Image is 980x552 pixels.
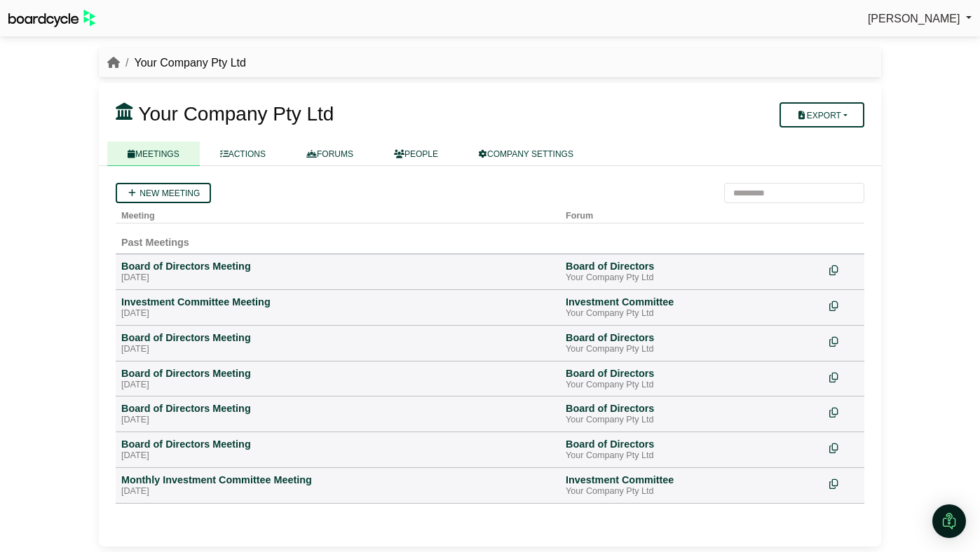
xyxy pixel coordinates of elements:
div: Board of Directors Meeting [121,331,554,344]
a: Board of Directors Meeting [DATE] [121,438,554,462]
div: [DATE] [121,380,554,391]
div: Your Company Pty Ltd [566,308,818,319]
div: Make a copy [829,331,859,350]
div: Your Company Pty Ltd [566,272,818,284]
a: PEOPLE [374,142,458,166]
a: Investment Committee Your Company Pty Ltd [566,296,818,319]
a: Board of Directors Your Company Pty Ltd [566,438,818,462]
div: Monthly Investment Committee Meeting [121,474,554,486]
a: Board of Directors Meeting [DATE] [121,331,554,355]
div: Board of Directors [566,367,818,380]
div: Your Company Pty Ltd [566,344,818,355]
div: Board of Directors [566,260,818,272]
div: [DATE] [121,344,554,355]
div: Board of Directors Meeting [121,367,554,380]
a: Board of Directors Your Company Pty Ltd [566,402,818,426]
div: Board of Directors [566,438,818,450]
a: Board of Directors Your Company Pty Ltd [566,367,818,391]
button: Export [780,102,864,127]
div: Investment Committee [566,474,818,486]
div: [DATE] [121,272,554,284]
nav: breadcrumb [107,54,246,72]
div: Board of Directors [566,402,818,415]
th: Forum [560,203,824,223]
a: Board of Directors Your Company Pty Ltd [566,331,818,355]
a: Board of Directors Meeting [DATE] [121,260,554,284]
a: [PERSON_NAME] [868,10,972,28]
a: Board of Directors Meeting [DATE] [121,367,554,391]
span: [PERSON_NAME] [868,13,960,25]
a: Board of Directors Meeting [DATE] [121,402,554,426]
img: BoardcycleBlackGreen-aaafeed430059cb809a45853b8cf6d952af9d84e6e89e1f1685b34bfd5cb7d64.svg [8,10,95,27]
div: Board of Directors Meeting [121,438,554,450]
div: [DATE] [121,308,554,319]
a: MEETINGS [107,142,200,166]
div: [DATE] [121,486,554,497]
a: New meeting [116,183,211,203]
a: ACTIONS [200,142,286,166]
div: Make a copy [829,296,859,315]
div: Make a copy [829,438,859,457]
span: Past Meetings [121,237,189,248]
div: Your Company Pty Ltd [566,486,818,497]
div: Your Company Pty Ltd [566,415,818,426]
div: Make a copy [829,474,859,492]
div: Make a copy [829,367,859,386]
div: Open Intercom Messenger [932,504,966,538]
span: Your Company Pty Ltd [138,103,334,125]
a: Investment Committee Meeting [DATE] [121,296,554,319]
a: Board of Directors Your Company Pty Ltd [566,260,818,284]
div: Board of Directors Meeting [121,402,554,415]
li: Your Company Pty Ltd [120,54,246,72]
div: Make a copy [829,402,859,421]
a: COMPANY SETTINGS [458,142,594,166]
div: Your Company Pty Ltd [566,380,818,391]
div: [DATE] [121,415,554,426]
a: Investment Committee Your Company Pty Ltd [566,474,818,497]
a: FORUMS [286,142,374,166]
div: Your Company Pty Ltd [566,450,818,462]
div: Make a copy [829,260,859,279]
a: Monthly Investment Committee Meeting [DATE] [121,474,554,497]
div: Investment Committee Meeting [121,296,554,308]
div: Board of Directors [566,331,818,344]
th: Meeting [116,203,560,223]
div: Investment Committee [566,296,818,308]
div: [DATE] [121,450,554,462]
div: Board of Directors Meeting [121,260,554,272]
